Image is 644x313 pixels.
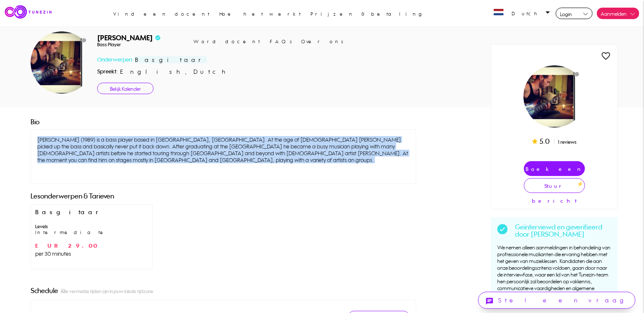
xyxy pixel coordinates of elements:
[297,28,347,55] a: Over ons
[597,8,639,19] a: Aanmelden
[97,83,154,94] a: Bekijk Kalender
[494,9,504,15] img: 3cda-a57b-4017-b3ed-e8ddb3436970nl.jpg
[554,137,556,145] span: |
[524,178,585,193] a: Stuur bericht
[513,217,614,238] td: Geïnterviewd en geverifieerd door [PERSON_NAME]
[266,28,296,55] a: FAQs
[485,296,494,306] i: chat
[306,0,428,28] a: Prijzen & betaling
[109,0,214,28] a: Vind een docent
[61,288,153,294] small: Alle vermelde tijden zijn in jouw lokale tijdzone
[512,11,543,17] span: Dutch
[601,11,627,17] span: Aanmelden
[120,69,230,74] td: English,Dutch
[540,137,550,145] span: 5.0
[61,286,65,293] i: info_outline
[215,0,305,28] a: Hoe het werkt
[35,250,148,258] span: per 30 minutes
[630,13,635,15] img: downarrow.svg
[601,51,611,61] i: favorite_border
[35,229,148,235] div: Intermediate
[31,118,39,126] div: Bio
[31,286,58,295] span: Schedule
[558,139,577,145] span: 1 reviews
[97,55,134,65] td: Onderwerpen:
[135,56,207,63] span: Basgitaar
[524,65,586,128] img: 39473b05-d79c-4ae5-a96d-0c078290f986.png
[497,224,508,235] img: verifiedtag.svg
[560,11,572,17] span: Login
[498,292,628,308] td: Stel een vraag
[190,28,265,55] a: Word docent
[35,242,148,250] span: EUR 29.00
[97,69,118,74] td: Spreekt:
[31,31,93,94] img: 39473b05-d79c-4ae5-a96d-0c078290f986.png
[532,139,538,144] img: star.svg
[35,224,148,229] div: Levels
[524,161,585,176] a: Boek een proefles ⚡
[495,238,614,305] td: We nemen alleen aanmeldingen in behandeling van profressionele muzikanten die ervaring hebben met...
[31,129,416,184] div: [PERSON_NAME] (1989) is a bass player based in [GEOGRAPHIC_DATA], [GEOGRAPHIC_DATA]. At the age o...
[478,292,636,309] a: chatStel een vraag
[35,209,148,215] div: Basgitaar
[31,192,416,200] div: Lesonderwerpen & Tarieven
[583,13,588,15] img: downarrowblack.svg
[556,8,593,19] a: Login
